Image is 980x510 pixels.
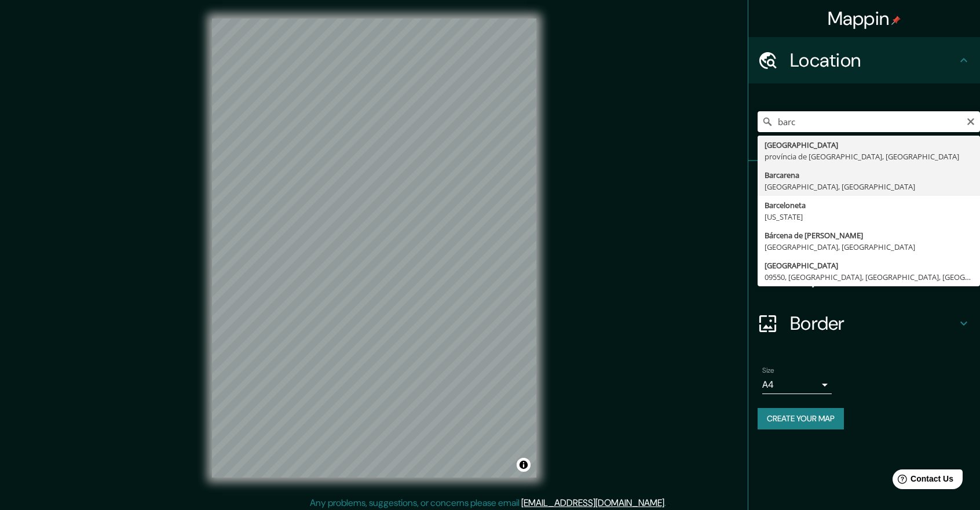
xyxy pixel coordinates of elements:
button: Create your map [758,408,844,429]
div: Pins [748,161,980,207]
input: Pick your city or area [758,111,980,132]
div: província de [GEOGRAPHIC_DATA], [GEOGRAPHIC_DATA] [765,151,973,162]
div: [GEOGRAPHIC_DATA], [GEOGRAPHIC_DATA] [765,241,973,253]
div: [GEOGRAPHIC_DATA], [GEOGRAPHIC_DATA] [765,181,973,192]
div: Layout [748,254,980,300]
div: [US_STATE] [765,211,973,223]
div: 09550, [GEOGRAPHIC_DATA], [GEOGRAPHIC_DATA], [GEOGRAPHIC_DATA] [765,271,973,283]
label: Size [762,366,774,376]
h4: Mappin [828,7,901,30]
button: Toggle attribution [517,458,531,472]
div: [GEOGRAPHIC_DATA] [765,139,973,151]
img: pin-icon.png [891,16,901,25]
iframe: Help widget launcher [877,465,967,497]
div: . [668,496,670,510]
div: . [666,496,668,510]
h4: Location [790,49,957,72]
div: Border [748,300,980,347]
div: A4 [762,376,832,394]
div: [GEOGRAPHIC_DATA] [765,260,973,271]
a: [EMAIL_ADDRESS][DOMAIN_NAME] [521,497,664,509]
div: Barceloneta [765,199,973,211]
button: Clear [966,115,975,126]
p: Any problems, suggestions, or concerns please email . [310,496,666,510]
div: Location [748,37,980,83]
div: Style [748,207,980,254]
div: Bárcena de [PERSON_NAME] [765,230,973,241]
div: Barcarena [765,169,973,181]
h4: Border [790,312,957,335]
canvas: Map [212,19,536,478]
h4: Layout [790,265,957,289]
